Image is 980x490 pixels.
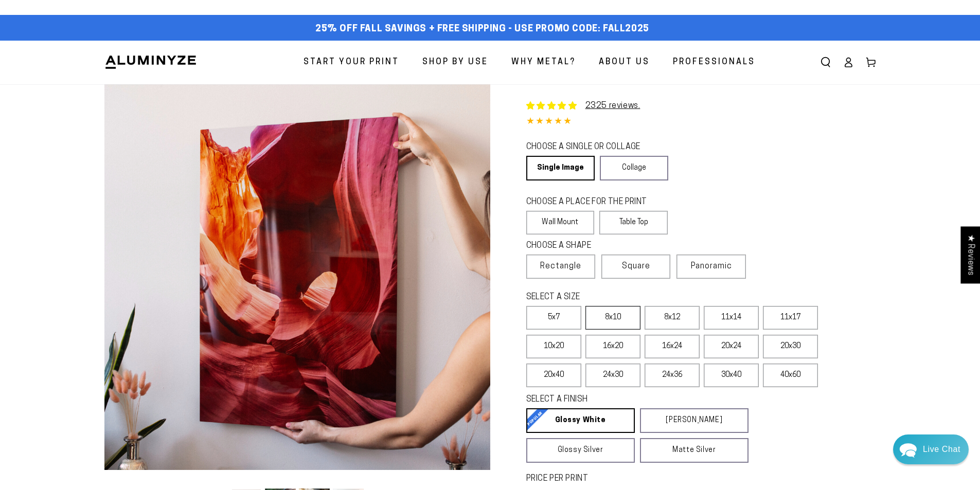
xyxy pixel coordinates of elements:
[526,292,732,303] legend: SELECT A SIZE
[645,335,700,358] label: 16x24
[526,394,724,406] legend: SELECT A FINISH
[415,49,496,76] a: Shop By Use
[622,260,650,273] span: Square
[600,156,668,180] a: Collage
[526,473,876,485] label: PRICE PER PRINT
[585,306,640,330] label: 8x10
[691,262,732,270] span: Panoramic
[526,156,595,180] a: Single Image
[665,49,763,76] a: Professionals
[526,196,658,208] legend: CHOOSE A PLACE FOR THE PRINT
[591,49,657,76] a: About Us
[526,211,595,234] label: Wall Mount
[763,335,818,358] label: 20x30
[673,55,755,70] span: Professionals
[526,306,581,330] label: 5x7
[526,438,635,463] a: Glossy Silver
[422,55,488,70] span: Shop By Use
[814,51,837,74] summary: Search our site
[704,364,759,387] label: 30x40
[585,364,640,387] label: 24x30
[511,55,576,70] span: Why Metal?
[526,115,876,130] div: 4.85 out of 5.0 stars
[704,335,759,358] label: 20x24
[704,306,759,330] label: 11x14
[640,438,749,463] a: Matte Silver
[526,408,635,433] a: Glossy White
[526,240,660,252] legend: CHOOSE A SHAPE
[304,55,399,70] span: Start Your Print
[526,335,581,358] label: 10x20
[960,226,980,283] div: Click to open Judge.me floating reviews tab
[504,49,583,76] a: Why Metal?
[296,49,407,76] a: Start Your Print
[104,55,197,70] img: Aluminyze
[645,364,700,387] label: 24x36
[645,306,700,330] label: 8x12
[763,306,818,330] label: 11x17
[315,24,649,35] span: 25% off FALL Savings + Free Shipping - Use Promo Code: FALL2025
[526,141,659,153] legend: CHOOSE A SINGLE OR COLLAGE
[640,408,749,433] a: [PERSON_NAME]
[585,102,640,110] a: 2325 reviews.
[526,364,581,387] label: 20x40
[599,55,650,70] span: About Us
[893,434,969,464] div: Chat widget toggle
[599,211,668,234] label: Table Top
[585,335,640,358] label: 16x20
[540,260,581,273] span: Rectangle
[763,364,818,387] label: 40x60
[923,434,960,464] div: Contact Us Directly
